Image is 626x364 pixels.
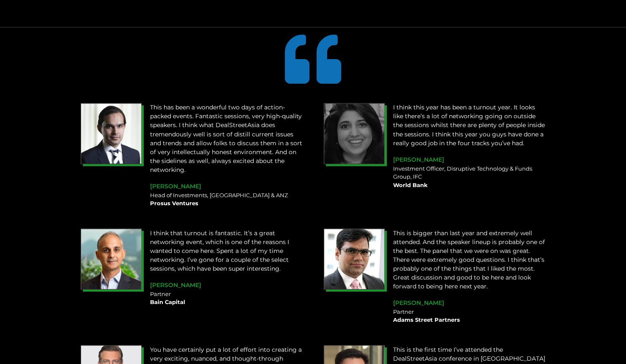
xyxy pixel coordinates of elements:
p: This has been a wonderful two days of action-packed events. Fantastic sessions, very high-quality... [150,103,303,174]
img: Saima-Rehman [324,103,385,164]
span: [PERSON_NAME] [150,281,201,288]
span: [PERSON_NAME] [393,299,444,306]
span: [PERSON_NAME] [150,182,201,190]
span: [PERSON_NAME] [393,155,444,163]
div: Head of Investments, [GEOGRAPHIC_DATA] & ANZ [150,191,303,207]
div: Investment Officer, Disruptive Technology & Funds Group, IFC [393,164,546,189]
b: Prosus Ventures [150,199,198,206]
b: Adams Street Partners [393,316,460,323]
p: This is bigger than last year and extremely well attended. And the speaker lineup is probably one... [393,228,546,291]
img: SARIT CHOPRA [81,228,142,289]
p: I think that turnout is fantastic. It’s a great networking event, which is one of the reasons I w... [150,228,303,273]
b: World Bank [393,181,428,188]
div: Partner [150,290,303,306]
img: Sunil Mishra [324,228,385,289]
b: Bain Capital [150,298,185,305]
div: Partner [393,307,546,324]
img: Sachin-Bhanot [81,103,142,164]
p: I think this year has been a turnout year. It looks like there’s a lot of networking going on out... [393,103,546,147]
